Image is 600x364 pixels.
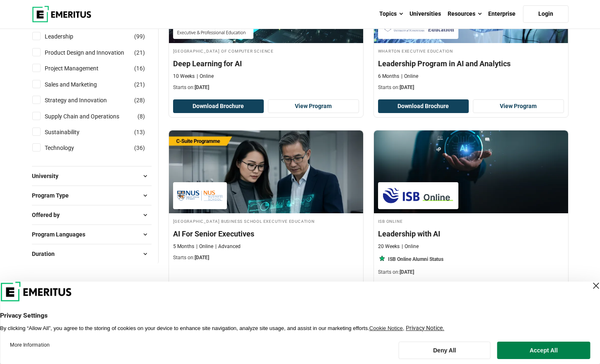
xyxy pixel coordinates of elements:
[197,73,214,80] p: Online
[401,73,418,80] p: Online
[378,99,469,113] button: Download Brochure
[173,47,359,54] h4: [GEOGRAPHIC_DATA] of Computer Science
[45,80,113,89] a: Sales and Marketing
[32,248,152,260] button: Duration
[136,49,143,56] span: 21
[136,145,143,151] span: 36
[173,99,264,113] button: Download Brochure
[378,73,399,80] p: 6 Months
[173,217,359,224] h4: [GEOGRAPHIC_DATA] Business School Executive Education
[382,186,454,205] img: ISB Online
[45,64,115,73] a: Project Management
[134,80,145,89] span: ( )
[32,230,92,239] span: Program Languages
[378,217,564,224] h4: ISB Online
[134,128,145,137] span: ( )
[140,113,143,120] span: 8
[137,112,145,121] span: ( )
[32,228,152,241] button: Program Languages
[195,255,209,260] span: [DATE]
[45,32,90,41] a: Leadership
[173,58,359,69] h4: Deep Learning for AI
[374,130,568,213] img: Leadership with AI | Online AI and Machine Learning Course
[196,243,213,250] p: Online
[32,189,152,202] button: Program Type
[136,129,143,135] span: 13
[134,96,145,105] span: ( )
[32,171,65,181] span: University
[32,209,152,221] button: Offered by
[173,254,359,261] p: Starts on:
[388,256,443,263] p: ISB Online Alumni Status
[32,170,152,182] button: University
[45,48,141,57] a: Product Design and Innovation
[173,84,359,91] p: Starts on:
[45,128,96,137] a: Sustainability
[136,65,143,72] span: 16
[268,99,359,113] a: View Program
[32,210,66,219] span: Offered by
[136,81,143,88] span: 21
[402,243,419,250] p: Online
[32,249,61,258] span: Duration
[473,99,564,113] a: View Program
[169,130,363,213] img: AI For Senior Executives | Online AI and Machine Learning Course
[378,84,564,91] p: Starts on:
[523,5,569,23] a: Login
[134,32,145,41] span: ( )
[400,84,414,90] span: [DATE]
[378,243,400,250] p: 20 Weeks
[378,47,564,54] h4: Wharton Executive Education
[45,96,123,105] a: Strategy and Innovation
[173,73,195,80] p: 10 Weeks
[45,112,136,121] a: Supply Chain and Operations
[32,191,75,200] span: Program Type
[400,269,414,275] span: [DATE]
[173,229,359,239] h4: AI For Senior Executives
[134,64,145,73] span: ( )
[177,186,223,205] img: National University of Singapore Business School Executive Education
[134,143,145,152] span: ( )
[378,229,564,239] h4: Leadership with AI
[195,84,209,90] span: [DATE]
[378,269,564,276] p: Starts on:
[378,58,564,69] h4: Leadership Program in AI and Analytics
[45,143,91,152] a: Technology
[134,48,145,57] span: ( )
[215,243,241,250] p: Advanced
[136,97,143,104] span: 28
[173,243,194,250] p: 5 Months
[136,33,143,40] span: 99
[169,130,363,265] a: AI and Machine Learning Course by National University of Singapore Business School Executive Educ...
[374,130,568,280] a: AI and Machine Learning Course by ISB Online - September 30, 2025 ISB Online ISB Online Leadershi...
